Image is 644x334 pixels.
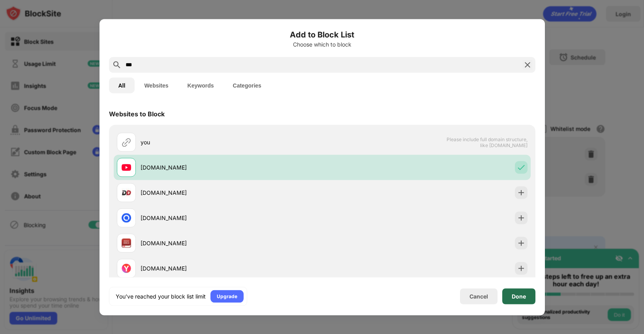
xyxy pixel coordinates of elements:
[122,238,131,248] img: favicons
[223,77,271,93] button: Categories
[512,293,526,299] div: Done
[141,163,322,172] div: [DOMAIN_NAME]
[141,138,322,146] div: you
[109,77,135,93] button: All
[523,60,532,69] img: search-close
[141,188,322,197] div: [DOMAIN_NAME]
[446,136,528,148] span: Please include full domain structure, like [DOMAIN_NAME]
[122,263,131,273] img: favicons
[217,292,237,300] div: Upgrade
[141,239,322,247] div: [DOMAIN_NAME]
[135,77,178,93] button: Websites
[178,77,223,93] button: Keywords
[122,162,131,172] img: favicons
[141,264,322,272] div: [DOMAIN_NAME]
[122,137,131,147] img: url.svg
[109,110,165,118] div: Websites to Block
[109,41,535,47] div: Choose which to block
[469,293,488,300] div: Cancel
[116,292,206,300] div: You’ve reached your block list limit
[112,60,122,69] img: search.svg
[109,28,535,40] h6: Add to Block List
[122,213,131,222] img: favicons
[141,214,322,222] div: [DOMAIN_NAME]
[122,188,131,197] img: favicons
